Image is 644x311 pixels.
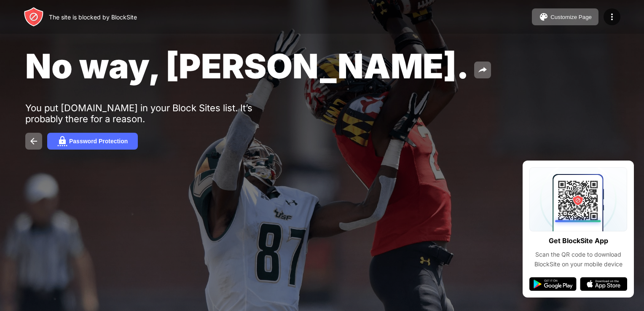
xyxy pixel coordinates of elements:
button: Password Protection [47,133,138,150]
img: menu-icon.svg [607,12,617,22]
div: Password Protection [69,138,128,145]
div: You put [DOMAIN_NAME] in your Block Sites list. It’s probably there for a reason. [25,102,286,124]
button: Customize Page [532,8,598,25]
img: password.svg [57,136,67,146]
span: No way, [PERSON_NAME]. [25,46,469,86]
img: app-store.svg [580,277,627,291]
img: header-logo.svg [24,7,44,27]
img: share.svg [478,65,488,75]
div: Scan the QR code to download BlockSite on your mobile device [529,250,627,269]
img: back.svg [29,136,39,146]
img: google-play.svg [529,277,577,291]
img: pallet.svg [539,12,549,22]
div: Customize Page [550,14,592,20]
div: Get BlockSite App [549,235,608,247]
img: qrcode.svg [529,167,627,231]
div: The site is blocked by BlockSite [49,13,137,21]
